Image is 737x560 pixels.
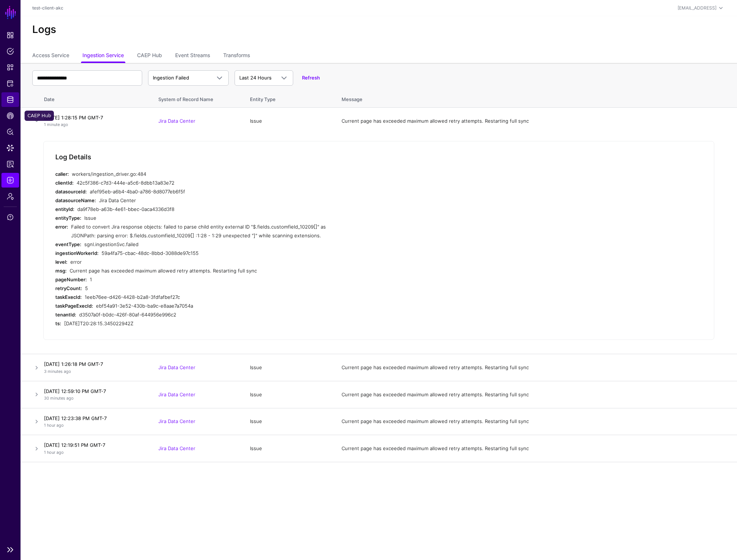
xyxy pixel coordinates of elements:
h4: [DATE] 1:26:18 PM GMT-7 [44,361,144,367]
a: test-client-akc [32,5,63,11]
p: 3 minutes ago [44,368,144,375]
td: Current page has exceeded maximum allowed retry attempts. Restarting full sync [334,108,737,134]
td: Current page has exceeded maximum allowed retry attempts. Restarting full sync [334,408,737,435]
strong: caller: [55,171,69,177]
td: Current page has exceeded maximum allowed retry attempts. Restarting full sync [334,354,737,381]
div: [EMAIL_ADDRESS] [678,5,716,11]
a: Snippets [1,60,19,75]
td: Issue [243,381,334,408]
a: Jira Data Center [158,418,195,424]
div: 1 [90,275,349,284]
h4: [DATE] 12:59:10 PM GMT-7 [44,388,144,394]
h2: Logs [32,23,725,36]
strong: datasourceId: [55,189,87,194]
div: d3507a0f-b0dc-426f-80af-644956e996c2 [79,310,349,319]
a: Ingestion Service [82,49,124,63]
a: Access Service [32,49,69,63]
div: 42c5f386-c7d3-444e-a5c6-8dbb13a83e72 [77,178,349,187]
span: Protected Systems [7,80,14,87]
p: 1 minute ago [44,122,144,128]
strong: entityType: [55,215,81,221]
a: Admin [1,189,19,204]
div: 1eeb76ee-d426-4428-b2a8-3fdfafbef27c [85,293,349,301]
a: SGNL [4,4,17,21]
strong: pageNumber: [55,277,87,282]
strong: tenantId: [55,312,76,318]
a: Reports [1,157,19,171]
div: Jira Data Center [99,196,349,205]
p: 1 hour ago [44,449,144,456]
strong: taskPageExecId: [55,303,93,309]
td: Issue [243,408,334,435]
div: da9f78eb-a63b-4e61-bbec-0aca4336d3f8 [77,205,349,214]
td: Issue [243,108,334,134]
strong: retryCount: [55,285,82,291]
a: Jira Data Center [158,392,195,397]
span: Reports [7,160,14,168]
span: Policies [7,48,14,55]
span: Identity Data Fabric [7,96,14,103]
div: Issue [84,214,349,222]
a: Policy Lens [1,125,19,139]
h4: [DATE] 12:19:51 PM GMT-7 [44,442,144,448]
span: Dashboard [7,31,14,39]
div: afef95eb-a6b4-4ba0-a786-8d8077eb6f5f [90,187,349,196]
a: Jira Data Center [158,364,195,370]
strong: msg: [55,268,67,274]
div: [DATE]T20:28:15.345022942Z [64,319,349,328]
a: Event Streams [175,49,210,63]
strong: datasourceName: [55,197,96,203]
a: Refresh [302,75,320,81]
th: Date [41,89,151,108]
h4: [DATE] 1:28:15 PM GMT-7 [44,114,144,121]
h5: Log Details [55,153,91,161]
td: Issue [243,435,334,462]
div: sgnl.ingestionSvc.failed [84,240,349,249]
div: error [70,257,349,266]
span: Policy Lens [7,128,14,136]
span: Ingestion Failed [153,75,189,81]
span: Admin [7,193,14,200]
a: Identity Data Fabric [1,92,19,107]
td: Current page has exceeded maximum allowed retry attempts. Restarting full sync [334,435,737,462]
a: Jira Data Center [158,445,195,451]
td: Current page has exceeded maximum allowed retry attempts. Restarting full sync [334,381,737,408]
a: Transforms [223,49,250,63]
a: Jira Data Center [158,118,195,124]
div: Current page has exceeded maximum allowed retry attempts. Restarting full sync [70,266,349,275]
span: Snippets [7,64,14,71]
div: ebf54a91-3e52-430b-ba9c-e8aae7a7054a [96,301,349,310]
div: 59a4fa75-cbac-48dc-8bbd-3088de97c155 [102,249,349,257]
th: Message [334,89,737,108]
h4: [DATE] 12:23:38 PM GMT-7 [44,415,144,422]
strong: level: [55,259,67,265]
strong: ts: [55,320,61,326]
strong: taskExecId: [55,294,82,300]
a: Protected Systems [1,76,19,91]
th: System of Record Name [151,89,243,108]
div: Failed to convert Jira response objects: failed to parse child entity external ID "$.fields.custo... [71,222,349,240]
p: 1 hour ago [44,422,144,429]
div: workers/ingestion_driver.go:484 [72,170,349,178]
strong: eventType: [55,241,81,247]
a: Data Lens [1,141,19,155]
strong: ingestionWorkerId: [55,250,99,256]
a: Dashboard [1,28,19,42]
div: 5 [85,284,349,293]
span: Data Lens [7,144,14,152]
strong: entityId: [55,206,74,212]
a: Policies [1,44,19,59]
a: CAEP Hub [137,49,162,63]
div: CAEP Hub [25,111,54,121]
td: Issue [243,354,334,381]
a: Logs [1,173,19,188]
strong: clientId: [55,180,74,186]
span: Support [7,214,14,221]
span: Last 24 Hours [239,75,272,81]
span: Logs [7,177,14,184]
span: CAEP Hub [7,112,14,119]
a: CAEP Hub [1,108,19,123]
p: 30 minutes ago [44,395,144,401]
th: Entity Type [243,89,334,108]
strong: error: [55,224,68,230]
